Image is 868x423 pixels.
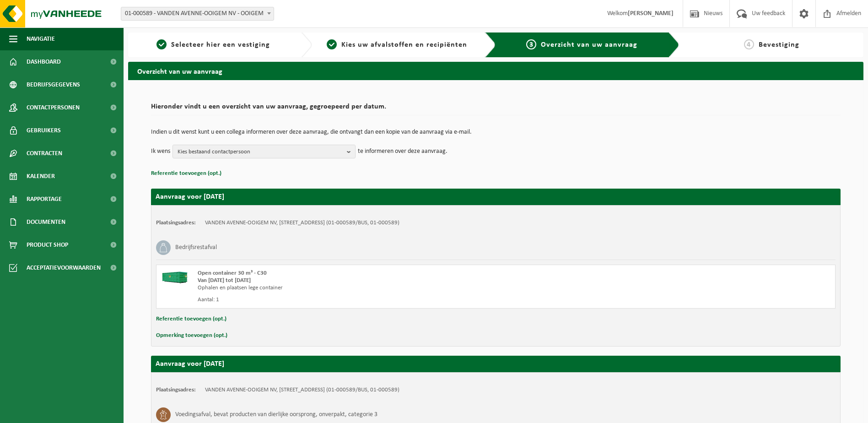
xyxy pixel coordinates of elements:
span: Product Shop [27,233,68,256]
h3: Bedrijfsrestafval [175,240,217,255]
span: Selecteer hier een vestiging [171,41,270,49]
div: Aantal: 1 [198,296,533,304]
strong: Aanvraag voor [DATE] [156,360,224,368]
h2: Hieronder vindt u een overzicht van uw aanvraag, gegroepeerd per datum. [151,103,841,115]
span: Overzicht van uw aanvraag [541,41,637,49]
strong: Aanvraag voor [DATE] [156,193,224,201]
h3: Voedingsafval, bevat producten van dierlijke oorsprong, onverpakt, categorie 3 [175,407,377,422]
span: 1 [156,39,167,49]
span: Contracten [27,142,62,165]
span: Navigatie [27,27,55,50]
button: Opmerking toevoegen (opt.) [156,330,227,342]
span: 3 [526,39,536,49]
button: Referentie toevoegen (opt.) [156,313,226,325]
img: HK-XC-30-GN-00.png [161,270,189,283]
span: Open container 30 m³ - C30 [198,270,267,276]
strong: Plaatsingsadres: [156,387,196,393]
span: Kies bestaand contactpersoon [178,145,343,159]
span: 01-000589 - VANDEN AVENNE-OOIGEM NV - OOIGEM [121,7,274,20]
a: 2Kies uw afvalstoffen en recipiënten [317,39,478,50]
span: Contactpersonen [27,96,80,119]
p: Ik wens [151,145,170,158]
strong: Plaatsingsadres: [156,220,196,226]
span: Bevestiging [759,41,799,49]
p: te informeren over deze aanvraag. [358,145,447,158]
span: Documenten [27,211,65,233]
button: Referentie toevoegen (opt.) [151,168,221,179]
span: Kies uw afvalstoffen en recipiënten [341,41,467,49]
span: Dashboard [27,50,61,73]
a: 1Selecteer hier een vestiging [133,39,294,50]
td: VANDEN AVENNE-OOIGEM NV, [STREET_ADDRESS] (01-000589/BUS, 01-000589) [205,386,399,394]
span: Bedrijfsgegevens [27,73,80,96]
td: VANDEN AVENNE-OOIGEM NV, [STREET_ADDRESS] (01-000589/BUS, 01-000589) [205,219,399,227]
strong: Van [DATE] tot [DATE] [198,277,251,283]
strong: [PERSON_NAME] [628,10,674,17]
button: Kies bestaand contactpersoon [173,145,356,158]
span: Acceptatievoorwaarden [27,256,101,279]
span: Kalender [27,165,55,188]
div: Ophalen en plaatsen lege container [198,284,533,292]
span: Gebruikers [27,119,61,142]
p: Indien u dit wenst kunt u een collega informeren over deze aanvraag, die ontvangt dan een kopie v... [151,129,841,136]
span: 4 [744,39,754,49]
span: Rapportage [27,188,62,211]
span: 01-000589 - VANDEN AVENNE-OOIGEM NV - OOIGEM [121,7,274,21]
span: 2 [327,39,337,49]
h2: Overzicht van uw aanvraag [128,62,863,80]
